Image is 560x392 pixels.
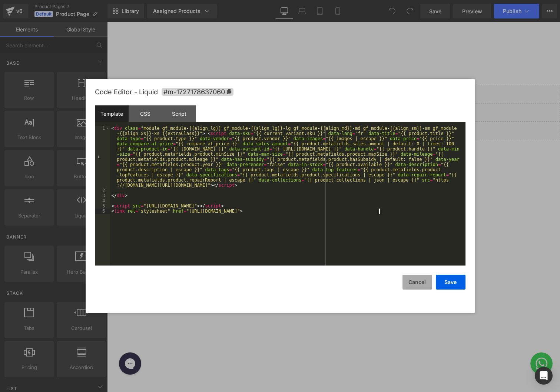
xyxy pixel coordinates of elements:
[95,193,110,198] div: 3
[402,275,432,290] button: Cancel
[95,198,110,203] div: 4
[436,275,465,290] button: Save
[162,88,233,96] span: Click to copy
[535,367,553,385] div: Open Intercom Messenger
[8,328,38,355] iframe: Gorgias live chat messenger
[162,105,196,122] div: Script
[95,105,129,122] div: Template
[129,105,162,122] div: CSS
[95,88,158,96] span: Code Editor - Liquid
[423,330,445,352] img: Whatsapp
[95,126,110,188] div: 1
[95,209,110,214] div: 6
[95,203,110,209] div: 5
[95,188,110,193] div: 2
